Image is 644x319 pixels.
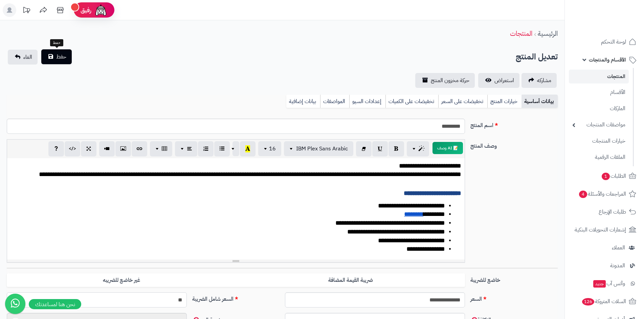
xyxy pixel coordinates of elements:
span: الغاء [23,53,32,61]
a: إشعارات التحويلات البنكية [569,222,640,238]
button: 📝 AI وصف [432,142,463,154]
img: ai-face.png [94,3,108,17]
label: السعر [468,292,560,303]
a: العملاء [569,240,640,256]
a: السلات المتروكة126 [569,293,640,310]
span: 126 [582,298,594,305]
label: خاضع للضريبة [468,273,560,284]
label: غير خاضع للضريبه [7,273,236,287]
a: وآتس آبجديد [569,275,640,292]
a: الطلبات1 [569,168,640,184]
a: المنتجات [569,70,629,83]
span: العملاء [612,243,625,252]
span: استعراض [494,76,514,84]
span: السلات المتروكة [581,297,626,306]
span: المراجعات والأسئلة [578,189,626,199]
span: IBM Plex Sans Arabic [296,145,348,153]
a: الرئيسية [538,28,558,39]
div: حفظ [50,39,63,47]
a: المنتجات [510,28,532,39]
button: IBM Plex Sans Arabic [284,141,353,156]
span: الأقسام والمنتجات [589,55,626,65]
a: بيانات أساسية [521,95,558,108]
label: السعر شامل الضريبة [190,292,282,303]
a: حركة مخزون المنتج [415,73,475,88]
a: الماركات [569,101,629,116]
a: مواصفات المنتجات [569,118,629,132]
span: حركة مخزون المنتج [431,76,469,84]
a: استعراض [478,73,519,88]
span: المدونة [610,261,625,270]
span: حفظ [56,53,66,61]
a: خيارات المنتجات [569,134,629,148]
a: تخفيضات على الكميات [385,95,438,108]
span: 1 [602,173,610,180]
a: إعدادات السيو [349,95,385,108]
a: الغاء [8,50,38,65]
a: خيارات المنتج [487,95,521,108]
label: ضريبة القيمة المضافة [236,273,465,287]
a: طلبات الإرجاع [569,204,640,220]
span: إشعارات التحويلات البنكية [575,225,626,235]
img: logo-2.png [598,17,638,31]
span: مشاركه [537,76,551,84]
a: الملفات الرقمية [569,150,629,165]
a: تخفيضات على السعر [438,95,487,108]
label: اسم المنتج [468,119,560,129]
a: المدونة [569,257,640,274]
span: 16 [269,145,276,153]
button: حفظ [41,49,72,64]
a: الأقسام [569,85,629,100]
span: الطلبات [601,171,626,181]
span: طلبات الإرجاع [599,207,626,217]
a: المواصفات [320,95,349,108]
span: جديد [593,280,606,288]
a: المراجعات والأسئلة4 [569,186,640,202]
span: 4 [579,191,587,198]
a: تحديثات المنصة [18,3,35,19]
a: مشاركه [521,73,557,88]
h2: تعديل المنتج [516,50,558,64]
span: لوحة التحكم [601,37,626,47]
a: لوحة التحكم [569,34,640,50]
span: وآتس آب [593,279,625,288]
span: رفيق [81,6,91,14]
label: وصف المنتج [468,139,560,150]
a: بيانات إضافية [286,95,320,108]
button: 16 [258,141,281,156]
